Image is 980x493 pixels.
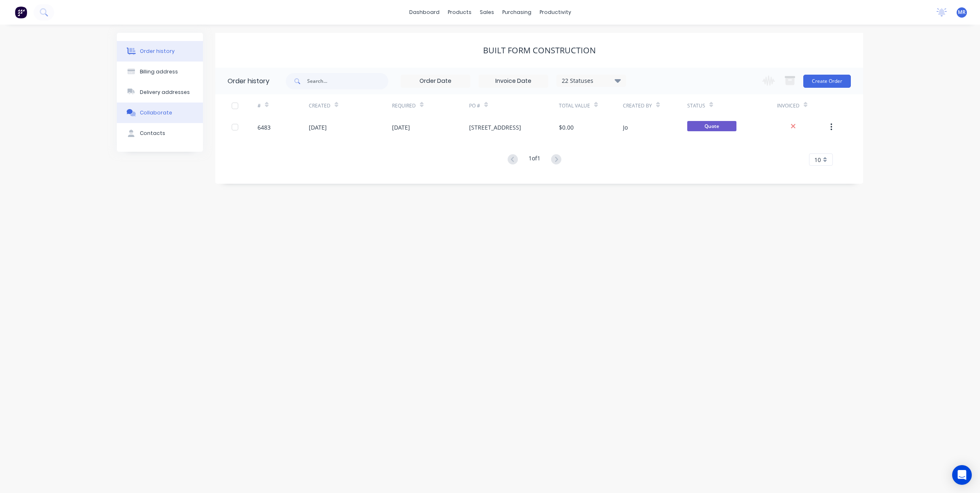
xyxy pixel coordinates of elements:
[469,94,559,117] div: PO #
[401,75,470,87] input: Order Date
[559,94,623,117] div: Total Value
[309,123,327,132] div: [DATE]
[536,6,575,18] div: productivity
[140,130,165,137] div: Contacts
[392,102,416,110] div: Required
[557,76,626,85] div: 22 Statuses
[498,6,536,18] div: purchasing
[687,94,777,117] div: Status
[952,465,972,485] div: Open Intercom Messenger
[559,123,574,132] div: $0.00
[483,46,596,55] div: Built Form Construction
[258,123,271,132] div: 6483
[469,102,480,110] div: PO #
[15,6,27,18] img: Factory
[392,123,410,132] div: [DATE]
[117,82,203,103] button: Delivery addresses
[309,102,330,110] div: Created
[623,94,687,117] div: Created By
[444,6,476,18] div: products
[140,48,175,55] div: Order history
[117,123,203,144] button: Contacts
[307,73,388,89] input: Search...
[623,123,628,132] div: Jo
[687,102,705,110] div: Status
[405,6,444,18] a: dashboard
[140,68,178,75] div: Billing address
[140,89,190,96] div: Delivery addresses
[777,94,828,117] div: Invoiced
[687,121,736,131] span: Quote
[476,6,498,18] div: sales
[117,103,203,123] button: Collaborate
[529,154,540,166] div: 1 of 1
[309,94,392,117] div: Created
[559,102,590,110] div: Total Value
[228,76,269,86] div: Order history
[777,102,800,110] div: Invoiced
[803,75,851,88] button: Create Order
[623,102,652,110] div: Created By
[258,102,261,110] div: #
[958,9,966,16] span: MR
[258,94,309,117] div: #
[479,75,548,87] input: Invoice Date
[392,94,469,117] div: Required
[814,155,821,164] span: 10
[140,109,172,116] div: Collaborate
[117,62,203,82] button: Billing address
[117,41,203,62] button: Order history
[469,123,521,132] div: [STREET_ADDRESS]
